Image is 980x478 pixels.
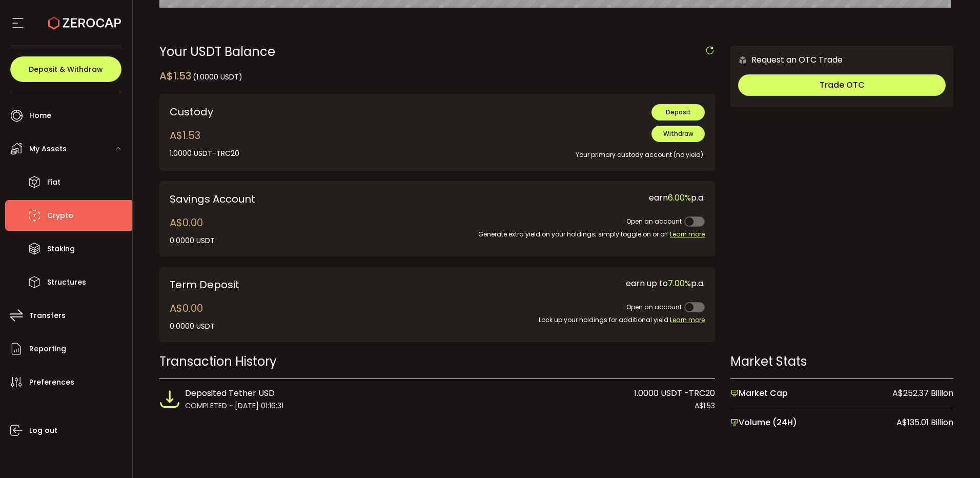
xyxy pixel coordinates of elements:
[651,104,705,121] button: Deposit
[185,400,283,411] span: COMPLETED ~ [DATE] 01:16:31
[820,79,865,91] span: Trade OTC
[159,46,716,58] div: Your USDT Balance
[47,275,86,290] span: Structures
[626,303,682,311] span: Open an account
[159,352,716,370] div: Transaction History
[892,387,953,400] span: A$252.37 Billion
[896,416,953,429] span: A$135.01 Billion
[170,128,239,159] div: A$1.53
[929,429,980,478] iframe: Chat Widget
[47,242,75,256] span: Staking
[730,352,953,370] div: Market Stats
[170,104,384,120] div: Custody
[670,230,705,238] span: Learn more
[170,191,430,207] div: Savings Account
[730,53,843,66] div: Request an OTC Trade
[730,387,788,400] span: Market Cap
[649,192,705,204] span: earn p.a.
[193,72,242,82] span: (1.0000 USDT)
[651,126,705,142] button: Withdraw
[29,66,103,73] span: Deposit & Withdraw
[29,308,66,323] span: Transfers
[29,108,51,123] span: Home
[170,235,215,246] div: 0.0000 USDT
[695,400,715,411] span: A$1.53
[170,321,215,332] div: 0.0000 USDT
[170,148,239,159] div: 1.0000 USDT-TRC20
[47,208,73,223] span: Crypto
[159,68,242,84] div: A$1.53
[170,301,215,332] div: A$0.00
[730,416,797,429] span: Volume (24H)
[170,215,215,246] div: A$0.00
[29,142,67,156] span: My Assets
[634,387,715,400] span: 1.0000 USDT -TRC20
[170,277,384,292] div: Term Deposit
[29,423,57,438] span: Log out
[29,342,66,356] span: Reporting
[666,108,691,116] span: Deposit
[663,129,693,138] span: Withdraw
[399,315,705,325] div: Lock up your holdings for additional yield.
[738,55,747,65] img: 6nGpN7MZ9FLuBP83NiajKbTRY4UzlzQtBKtCrLLspmCkSvCZHBKvY3NxgQaT5JnOQREvtQ257bXeeSTueZfAPizblJ+Fe8JwA...
[670,315,705,324] span: Learn more
[185,387,275,400] span: Deposited Tether USD
[445,229,705,240] div: Generate extra yield on your holdings; simply toggle on or off.
[626,217,682,226] span: Open an account
[738,74,946,96] button: Trade OTC
[29,375,74,390] span: Preferences
[10,56,121,82] button: Deposit & Withdraw
[399,142,705,160] div: Your primary custody account (no yield).
[626,277,705,289] span: earn up to p.a.
[668,277,691,289] span: 7.00%
[668,192,691,204] span: 6.00%
[47,175,60,190] span: Fiat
